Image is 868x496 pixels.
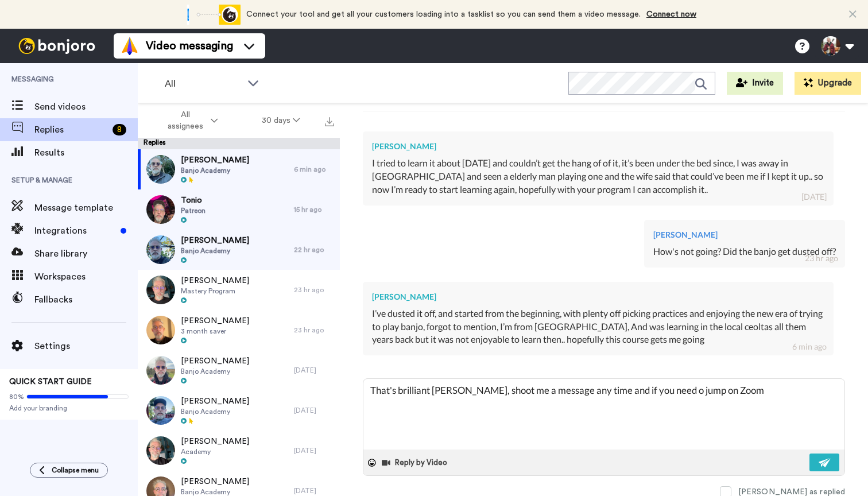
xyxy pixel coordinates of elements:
div: 23 hr ago [294,325,334,335]
span: QUICK START GUIDE [9,378,92,386]
span: [PERSON_NAME] [181,275,249,286]
button: Collapse menu [30,463,108,478]
span: [PERSON_NAME] [181,396,249,407]
span: Connect your tool and get all your customers loading into a tasklist so you can send them a video... [246,10,641,18]
span: Video messaging [146,38,233,54]
div: [PERSON_NAME] [653,229,836,241]
a: [PERSON_NAME]Banjo Academy[DATE] [138,350,340,390]
span: Banjo Academy [181,166,249,175]
span: Integrations [34,224,116,238]
button: 30 days [240,110,322,131]
div: I’ve dusted it off, and started from the beginning, with plenty off picking practices and enjoyin... [372,307,824,347]
span: Academy [181,447,249,456]
div: [PERSON_NAME] [372,291,824,303]
img: bj-logo-header-white.svg [14,38,100,54]
img: c01d1646-0bfb-4f85-9c0d-b6461f4c9f7e-thumb.jpg [146,276,175,304]
img: ddd9b41c-a550-479f-bf53-2582fca76cd4-thumb.jpg [146,155,175,184]
span: Fallbacks [34,293,138,307]
div: [DATE] [294,486,334,495]
button: Invite [727,72,783,95]
img: send-white.svg [819,458,831,467]
img: vm-color.svg [121,37,139,55]
img: 5a536699-0e54-4cb0-8fef-4810c36a2b36-thumb.jpg [146,195,175,224]
img: d717b4ab-fdd3-4fca-a2c3-67736a8fe550-thumb.jpg [146,436,175,465]
span: Add your branding [9,404,129,413]
div: animation [177,5,241,25]
span: Tonio [181,195,206,206]
span: Banjo Academy [181,246,249,255]
span: Replies [34,123,108,137]
span: [PERSON_NAME] [181,436,249,447]
span: 80% [9,392,24,401]
span: [PERSON_NAME] [181,355,249,367]
span: Mastery Program [181,286,249,296]
div: 23 hr ago [805,253,838,264]
div: 15 hr ago [294,205,334,214]
span: [PERSON_NAME] [181,154,249,166]
span: Banjo Academy [181,367,249,376]
span: [PERSON_NAME] [181,315,249,327]
a: Connect now [646,10,696,18]
div: 22 hr ago [294,245,334,254]
img: export.svg [325,117,334,126]
span: Message template [34,201,138,215]
button: Reply by Video [381,454,451,471]
a: [PERSON_NAME]Academy[DATE] [138,431,340,471]
span: Send videos [34,100,138,114]
div: [PERSON_NAME] [372,141,824,152]
div: I tried to learn it about [DATE] and couldn’t get the hang of of it, it’s been under the bed sinc... [372,157,824,196]
span: All [165,77,242,91]
a: [PERSON_NAME]Mastery Program23 hr ago [138,270,340,310]
textarea: That's brilliant [PERSON_NAME], shoot me a message any time and if you need o jump on Zoom [363,379,844,449]
span: All assignees [162,109,208,132]
img: 58759055-bf48-4437-97bb-ef15b7a2f030-thumb.jpg [146,396,175,425]
button: Export all results that match these filters now. [321,112,338,129]
span: Banjo Academy [181,407,249,416]
span: 3 month saver [181,327,249,336]
a: [PERSON_NAME]Banjo Academy[DATE] [138,390,340,431]
span: Patreon [181,206,206,215]
div: [DATE] [801,191,827,203]
div: 6 min ago [792,341,827,352]
img: 69e7e444-8aa1-45f1-b2d1-cc3f299eb852-thumb.jpg [146,235,175,264]
div: [DATE] [294,406,334,415]
div: How's not going? Did the banjo get dusted off? [653,245,836,258]
span: Share library [34,247,138,261]
a: [PERSON_NAME]3 month saver23 hr ago [138,310,340,350]
span: [PERSON_NAME] [181,476,249,487]
a: [PERSON_NAME]Banjo Academy6 min ago [138,149,340,189]
div: Replies [138,138,340,149]
span: Workspaces [34,270,138,284]
img: 8d0f8930-841c-4a87-ae0c-8885980552c4-thumb.jpg [146,316,175,344]
span: [PERSON_NAME] [181,235,249,246]
div: 23 hr ago [294,285,334,294]
a: TonioPatreon15 hr ago [138,189,340,230]
a: [PERSON_NAME]Banjo Academy22 hr ago [138,230,340,270]
span: Collapse menu [52,466,99,475]
span: Results [34,146,138,160]
div: [DATE] [294,366,334,375]
div: 8 [113,124,126,135]
div: [DATE] [294,446,334,455]
div: 6 min ago [294,165,334,174]
button: Upgrade [795,72,861,95]
img: 6833cede-8923-4ac9-b2a6-e40b50a598ff-thumb.jpg [146,356,175,385]
button: All assignees [140,104,240,137]
span: Settings [34,339,138,353]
